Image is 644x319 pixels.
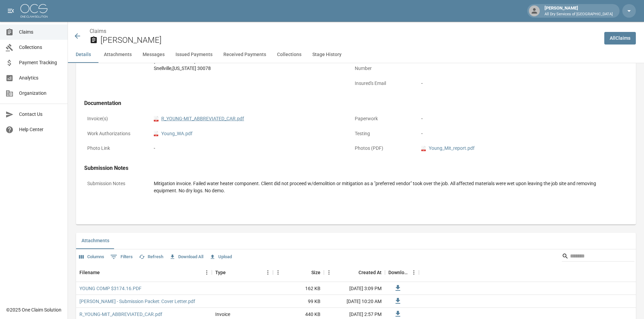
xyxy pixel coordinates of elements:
div: anchor tabs [68,47,644,63]
span: Analytics [19,74,62,82]
div: [PERSON_NAME] [542,5,615,17]
button: Select columns [77,252,106,262]
a: YOUNG COMP $3174.16.PDF [79,285,142,292]
div: [DATE] 3:09 PM [324,282,385,295]
div: Created At [358,263,382,282]
img: ocs-logo-white-transparent.png [20,4,48,18]
div: - [421,130,608,137]
div: [DATE] 10:20 AM [324,295,385,308]
div: © 2025 One Claim Solution [6,306,61,313]
button: Refresh [137,252,165,262]
button: Received Payments [218,47,272,63]
div: Size [273,263,324,282]
span: Help Center [19,126,62,133]
nav: breadcrumb [90,27,599,35]
a: pdfR_YOUNG-MIT_ABBREVIATED_CAR.pdf [154,115,244,122]
p: Work Authorizations [84,127,145,140]
p: Paperwork [352,112,413,125]
a: R_YOUNG-MIT_ABBREVIATED_CAR.pdf [79,311,162,318]
button: Collections [272,47,307,63]
button: Messages [137,47,170,63]
div: Download [385,263,419,282]
p: Testing [352,127,413,140]
p: Photo Link [84,142,145,155]
p: Insured's Email [352,77,413,90]
div: Type [215,263,226,282]
a: pdfYoung_WA.pdf [154,130,192,137]
button: Menu [324,267,334,278]
div: Search [562,251,634,263]
h4: Documentation [84,100,611,107]
button: Download All [168,252,205,262]
span: Contact Us [19,111,62,118]
div: Snellville , [US_STATE] 30078 [154,65,341,72]
div: Size [311,263,320,282]
a: AllClaims [604,32,636,45]
div: Download [388,263,409,282]
p: All Dry Services of [GEOGRAPHIC_DATA] [545,12,613,17]
button: Menu [409,267,419,278]
div: Filename [76,263,212,282]
button: Stage History [307,47,347,63]
div: - [421,115,608,122]
div: Created At [324,263,385,282]
button: Attachments [98,47,137,63]
button: Issued Payments [170,47,218,63]
div: related-list tabs [76,233,636,249]
span: Claims [19,29,62,36]
span: Organization [19,90,62,97]
button: Details [68,47,98,63]
div: 99 KB [273,295,324,308]
button: open drawer [4,4,18,18]
div: - [421,80,608,87]
span: Payment Tracking [19,59,62,66]
div: - [154,145,341,152]
button: Show filters [109,251,134,262]
button: Menu [273,267,283,278]
span: Collections [19,44,62,51]
button: Menu [263,267,273,278]
h2: [PERSON_NAME] [100,35,599,45]
p: Submission Notes [84,177,145,190]
div: Mitigation invoice. Failed water heater component. Client did not proceed w/demolition or mitigat... [154,180,608,194]
p: Photos (PDF) [352,142,413,155]
p: Invoice(s) [84,112,145,125]
div: Filename [79,263,100,282]
button: Attachments [76,233,115,249]
a: [PERSON_NAME] - Submission Packet: Cover Letter.pdf [79,298,195,305]
a: pdfYoung_Mit_report.pdf [421,145,475,152]
div: Invoice [215,311,230,318]
div: Type [212,263,273,282]
p: Insured's Alt Phone Number [352,55,413,75]
button: Menu [202,267,212,278]
h4: Submission Notes [84,165,611,172]
a: Claims [90,28,106,34]
div: 162 KB [273,282,324,295]
button: Upload [208,252,234,262]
